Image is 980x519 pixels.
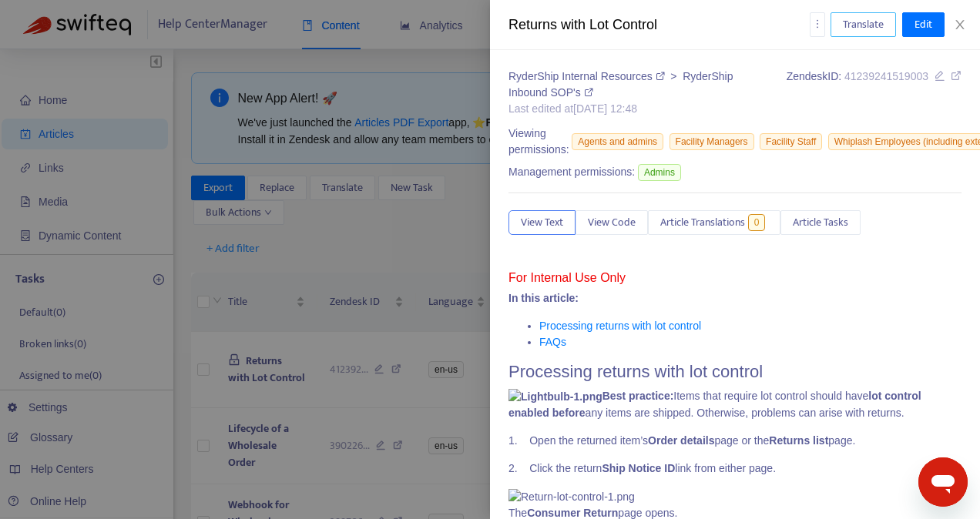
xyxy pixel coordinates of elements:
[508,389,602,405] img: Lightbulb-1.png
[670,133,754,150] span: Facility Managers
[527,507,618,519] strong: Consumer Return
[769,434,828,447] strong: Returns list
[588,214,636,231] span: View Code
[508,362,962,382] h1: Processing returns with lot control
[508,70,667,82] a: RyderShip Internal Resources
[918,457,968,507] iframe: Button to launch messaging window
[508,126,569,158] span: Viewing permissions:
[508,460,962,477] p: 2. Click the return link from either page.
[902,12,945,37] button: Edit
[648,434,714,447] strong: Order details
[508,70,733,99] a: RyderShip Inbound SOP's
[844,70,928,82] span: 41239241519003
[810,12,825,37] button: more
[508,69,769,101] div: >
[508,388,962,421] p: Items that require lot control should have any items are shipped. Otherwise, problems can arise w...
[915,16,932,33] span: Edit
[508,164,635,180] span: Management permissions:
[843,16,884,33] span: Translate
[648,210,780,235] button: Article Translations0
[954,18,966,31] span: close
[793,214,848,231] span: Article Tasks
[748,214,766,231] span: 0
[638,164,681,181] span: Admins
[787,69,962,117] div: Zendesk ID:
[539,336,566,348] a: FAQs
[602,462,675,474] strong: Ship Notice ID
[539,320,701,332] a: Processing returns with lot control
[508,292,579,304] strong: In this article:
[660,214,745,231] span: Article Translations
[949,18,971,32] button: Close
[780,210,861,235] button: Article Tasks
[508,15,810,35] div: Returns with Lot Control
[521,214,563,231] span: View Text
[508,210,576,235] button: View Text
[576,210,648,235] button: View Code
[508,489,635,505] img: Return-lot-control-1.png
[760,133,822,150] span: Facility Staff
[508,390,673,402] strong: Best practice:
[812,18,823,29] span: more
[572,133,663,150] span: Agents and admins
[831,12,896,37] button: Translate
[508,271,626,284] span: For Internal Use Only
[508,101,769,117] div: Last edited at [DATE] 12:48
[508,433,962,449] p: 1. Open the returned item’s page or the page.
